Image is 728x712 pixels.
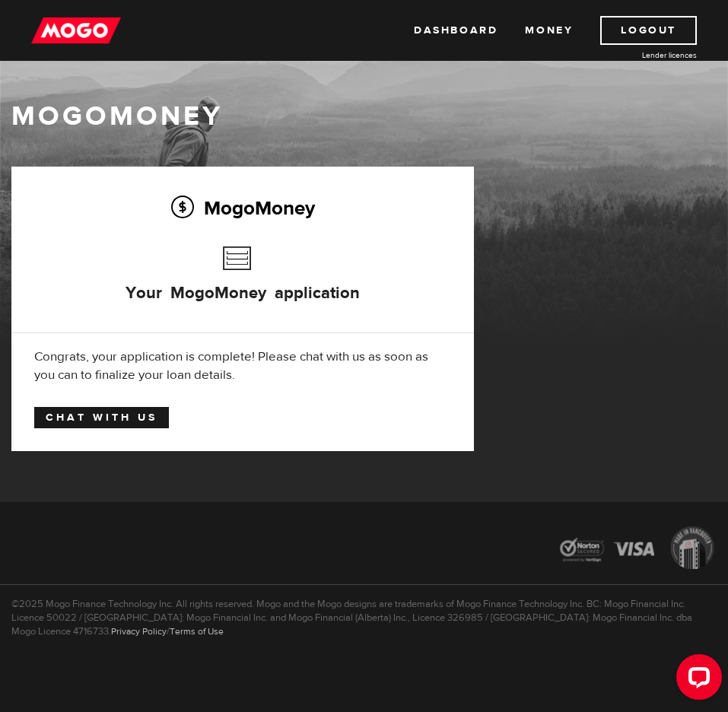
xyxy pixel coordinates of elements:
[34,192,451,224] h2: MogoMoney
[600,16,697,45] a: Logout
[414,16,498,45] a: Dashboard
[664,648,728,712] iframe: LiveChat chat widget
[583,49,697,61] a: Lender licences
[11,100,717,132] h1: MogoMoney
[34,407,169,428] a: Chat with us
[170,625,224,637] a: Terms of Use
[111,625,167,637] a: Privacy Policy
[126,239,360,326] h3: Your MogoMoney application
[525,16,573,45] a: Money
[31,16,121,45] img: mogo_logo-11ee424be714fa7cbb0f0f49df9e16ec.png
[546,515,728,584] img: legal-icons-92a2ffecb4d32d839781d1b4e4802d7b.png
[34,348,451,384] div: Congrats, your application is complete! Please chat with us as soon as you can to finalize your l...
